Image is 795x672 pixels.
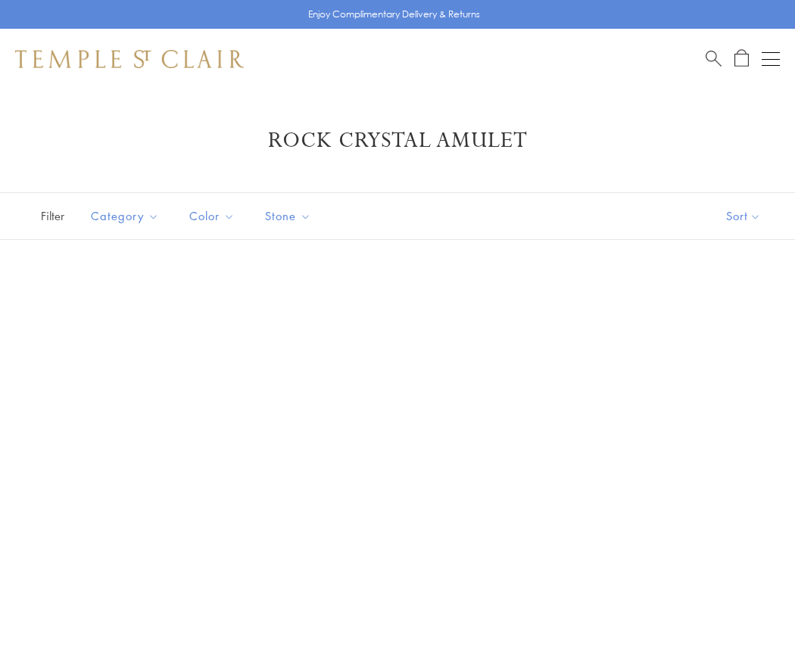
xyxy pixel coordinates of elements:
[83,207,170,226] span: Category
[254,199,323,233] button: Stone
[178,199,246,233] button: Color
[79,199,170,233] button: Category
[257,207,323,226] span: Stone
[182,207,246,226] span: Color
[706,49,722,68] a: Search
[692,193,795,239] button: Show sort by
[308,7,480,22] p: Enjoy Complimentary Delivery & Returns
[15,50,244,68] img: Temple St. Clair
[734,49,749,68] a: Open Shopping Bag
[38,127,757,154] h1: Rock Crystal Amulet
[762,50,780,68] button: Open navigation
